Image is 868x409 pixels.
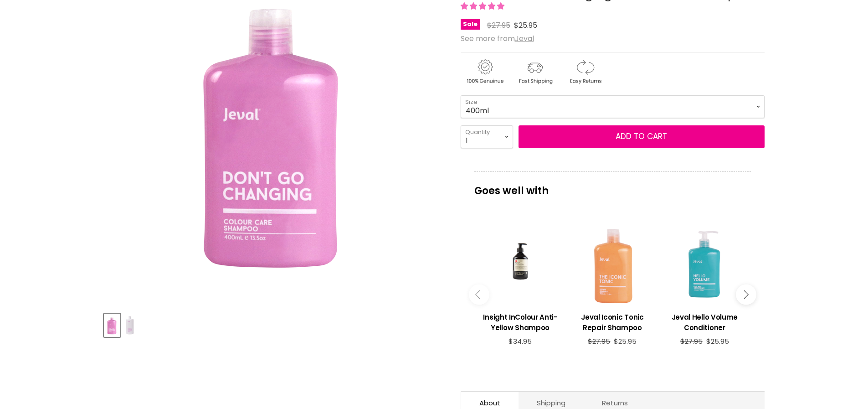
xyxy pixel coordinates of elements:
img: shipping.gif [511,58,559,86]
h3: Insight InColour Anti-Yellow Shampoo [479,312,562,333]
button: Jeval Don't Go Changing Colour Care Shampoo [104,314,120,337]
span: $25.95 [706,337,729,346]
select: Quantity [461,125,513,148]
a: Jeval [515,33,534,44]
span: $34.95 [508,337,532,346]
span: $27.95 [588,337,610,346]
img: genuine.gif [461,58,509,86]
span: Add to cart [616,131,667,142]
button: Add to cart [519,125,765,148]
a: View product:Jeval Hello Volume Conditioner [663,305,746,337]
span: 5.00 stars [461,1,506,11]
h3: Jeval Iconic Tonic Repair Shampoo [571,312,654,333]
span: $25.95 [614,337,637,346]
img: returns.gif [561,58,609,86]
span: $27.95 [680,337,703,346]
button: Jeval Don't Go Changing Colour Care Shampoo [123,314,137,337]
span: See more from [461,33,534,44]
h3: Jeval Hello Volume Conditioner [663,312,746,333]
img: Jeval Don't Go Changing Colour Care Shampoo [105,315,119,336]
span: $25.95 [514,20,537,31]
span: Sale [461,19,480,30]
div: Product thumbnails [103,311,446,337]
a: View product:Insight InColour Anti-Yellow Shampoo [479,305,562,337]
a: View product:Jeval Iconic Tonic Repair Shampoo [571,305,654,337]
span: $27.95 [487,20,510,31]
img: Jeval Don't Go Changing Colour Care Shampoo [124,315,136,336]
p: Goes well with [474,171,751,201]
